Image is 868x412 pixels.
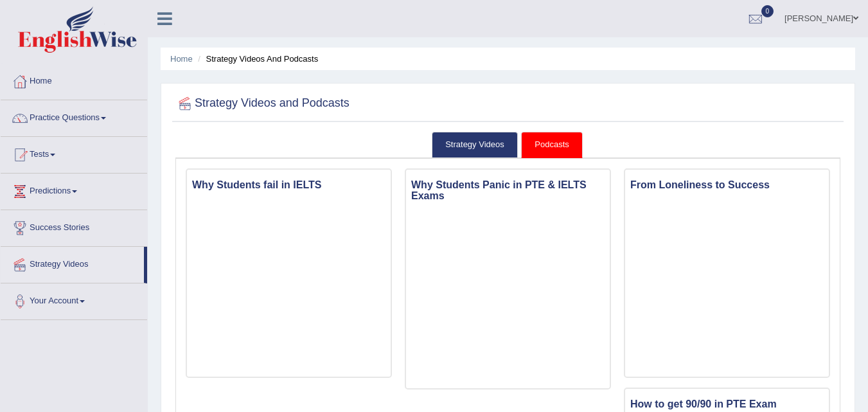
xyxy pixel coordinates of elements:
a: Home [170,54,193,64]
a: Success Stories [1,210,147,242]
h2: Strategy Videos and Podcasts [175,94,350,113]
a: Tests [1,137,147,169]
a: Podcasts [521,132,582,158]
a: Your Account [1,283,147,316]
a: Practice Questions [1,100,147,132]
a: Home [1,64,147,96]
span: 0 [761,5,774,17]
h3: Why Students fail in IELTS [187,176,391,194]
li: Strategy Videos and Podcasts [195,53,318,65]
a: Strategy Videos [1,247,144,279]
h3: Why Students Panic in PTE & IELTS Exams [406,176,610,205]
a: Strategy Videos [432,132,518,158]
a: Predictions [1,174,147,206]
h3: From Loneliness to Success [625,176,829,194]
